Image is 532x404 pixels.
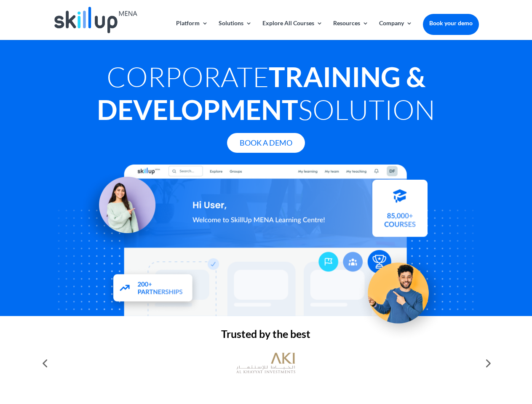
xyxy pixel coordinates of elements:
[53,329,479,343] h2: Trusted by the best
[333,20,369,40] a: Resources
[372,183,428,241] img: Courses library - SkillUp MENA
[97,60,425,126] strong: Training & Development
[423,14,479,32] a: Book your demo
[356,245,449,338] img: Upskill your workforce - SkillUp
[79,167,164,252] img: Learning Management Solution - SkillUp
[54,7,137,33] img: Skillup Mena
[262,20,323,40] a: Explore All Courses
[219,20,252,40] a: Solutions
[379,20,412,40] a: Company
[104,267,202,313] img: Partners - SkillUp Mena
[176,20,208,40] a: Platform
[227,133,305,153] a: Book A Demo
[53,60,479,130] h1: Corporate Solution
[392,313,532,404] iframe: Chat Widget
[236,348,295,378] img: al khayyat investments logo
